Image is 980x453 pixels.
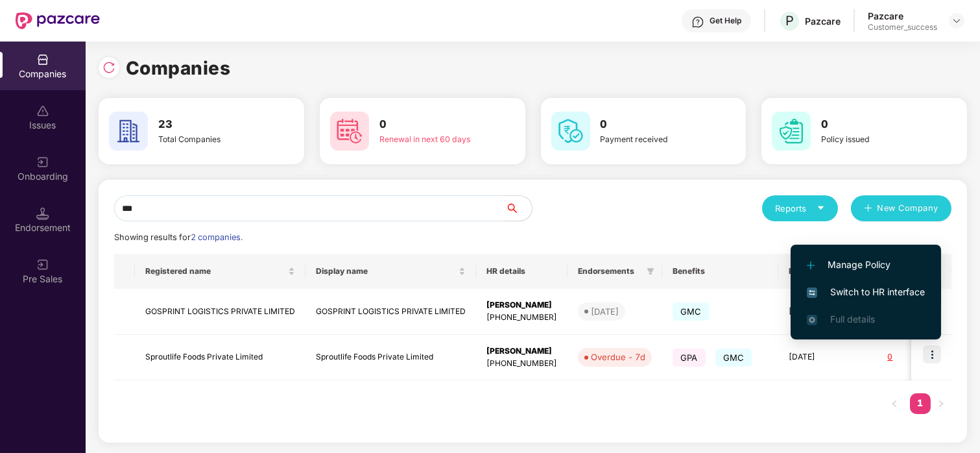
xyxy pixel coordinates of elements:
[868,10,937,22] div: Pazcare
[868,22,937,32] div: Customer_success
[486,345,557,358] div: [PERSON_NAME]
[36,258,49,271] img: svg+xml;base64,PHN2ZyB3aWR0aD0iMjAiIGhlaWdodD0iMjAiIHZpZXdCb3g9IjAgMCAyMCAyMCIgZmlsbD0ibm9uZSIgeG...
[578,266,641,276] span: Endorsements
[601,116,704,133] h3: 0
[662,254,778,289] th: Benefits
[673,349,706,367] span: GPA
[890,400,898,408] span: left
[931,393,951,414] li: Next Page
[36,104,49,117] img: svg+xml;base64,PHN2ZyBpZD0iSXNzdWVzX2Rpc2FibGVkIiB4bWxucz0iaHR0cDovL3d3dy53My5vcmcvMjAwMC9zdmciIH...
[937,400,945,408] span: right
[158,133,261,145] div: Total Companies
[830,313,875,324] span: Full details
[807,258,925,272] span: Manage Policy
[476,254,568,289] th: HR details
[591,350,645,363] div: Overdue - 7d
[807,285,925,299] span: Switch to HR interface
[778,254,862,289] th: Earliest Renewal
[158,116,261,133] h3: 23
[135,289,305,335] td: GOSPRINT LOGISTICS PRIVATE LIMITED
[778,289,862,335] td: [DATE]
[126,54,231,82] h1: Companies
[486,299,557,312] div: [PERSON_NAME]
[330,112,369,151] img: svg+xml;base64,PHN2ZyB4bWxucz0iaHR0cDovL3d3dy53My5vcmcvMjAwMC9zdmciIHdpZHRoPSI2MCIgaGVpZ2h0PSI2MC...
[647,267,654,275] span: filter
[807,288,817,298] img: svg+xml;base64,PHN2ZyB4bWxucz0iaHR0cDovL3d3dy53My5vcmcvMjAwMC9zdmciIHdpZHRoPSIxNiIgaGVpZ2h0PSIxNi...
[114,232,243,242] span: Showing results for
[910,393,931,414] li: 1
[691,16,704,29] img: svg+xml;base64,PHN2ZyBpZD0iSGVscC0zMngzMiIgeG1sbnM9Imh0dHA6Ly93d3cudzMub3JnLzIwMDAvc3ZnIiB3aWR0aD...
[505,195,532,221] button: search
[135,335,305,381] td: Sproutlife Foods Private Limited
[486,358,557,370] div: [PHONE_NUMBER]
[36,207,49,220] img: svg+xml;base64,PHN2ZyB3aWR0aD0iMTQuNSIgaGVpZ2h0PSIxNC41IiB2aWV3Qm94PSIwIDAgMTYgMTYiIGZpbGw9Im5vbm...
[673,302,710,321] span: GMC
[135,254,305,289] th: Registered name
[715,349,752,367] span: GMC
[16,12,100,29] img: New Pazcare Logo
[884,393,905,414] li: Previous Page
[36,53,49,66] img: svg+xml;base64,PHN2ZyBpZD0iQ29tcGFuaWVzIiB4bWxucz0iaHR0cDovL3d3dy53My5vcmcvMjAwMC9zdmciIHdpZHRoPS...
[486,312,557,324] div: [PHONE_NUMBER]
[821,116,924,133] h3: 0
[805,15,841,27] div: Pazcare
[807,262,815,269] img: svg+xml;base64,PHN2ZyB4bWxucz0iaHR0cDovL3d3dy53My5vcmcvMjAwMC9zdmciIHdpZHRoPSIxMi4yMDEiIGhlaWdodD...
[591,305,619,318] div: [DATE]
[785,13,794,29] span: P
[145,266,285,276] span: Registered name
[102,61,115,74] img: svg+xml;base64,PHN2ZyBpZD0iUmVsb2FkLTMyeDMyIiB4bWxucz0iaHR0cDovL3d3dy53My5vcmcvMjAwMC9zdmciIHdpZH...
[305,335,476,381] td: Sproutlife Foods Private Limited
[817,204,825,212] span: caret-down
[305,289,476,335] td: GOSPRINT LOGISTICS PRIVATE LIMITED
[923,345,941,363] img: icon
[884,393,905,414] button: left
[772,112,811,151] img: svg+xml;base64,PHN2ZyB4bWxucz0iaHR0cDovL3d3dy53My5vcmcvMjAwMC9zdmciIHdpZHRoPSI2MCIgaGVpZ2h0PSI2MC...
[109,112,148,151] img: svg+xml;base64,PHN2ZyB4bWxucz0iaHR0cDovL3d3dy53My5vcmcvMjAwMC9zdmciIHdpZHRoPSI2MCIgaGVpZ2h0PSI2MC...
[710,16,741,26] div: Get Help
[379,116,483,133] h3: 0
[872,351,907,363] div: 0
[305,254,476,289] th: Display name
[821,133,924,145] div: Policy issued
[931,393,951,414] button: right
[191,232,243,242] span: 2 companies.
[851,195,951,221] button: plusNew Company
[316,266,456,276] span: Display name
[864,204,872,214] span: plus
[775,202,825,215] div: Reports
[379,133,483,145] div: Renewal in next 60 days
[878,202,939,215] span: New Company
[807,315,817,325] img: svg+xml;base64,PHN2ZyB4bWxucz0iaHR0cDovL3d3dy53My5vcmcvMjAwMC9zdmciIHdpZHRoPSIxNi4zNjMiIGhlaWdodD...
[644,263,657,279] span: filter
[601,133,704,145] div: Payment received
[36,156,49,169] img: svg+xml;base64,PHN2ZyB3aWR0aD0iMjAiIGhlaWdodD0iMjAiIHZpZXdCb3g9IjAgMCAyMCAyMCIgZmlsbD0ibm9uZSIgeG...
[551,112,590,151] img: svg+xml;base64,PHN2ZyB4bWxucz0iaHR0cDovL3d3dy53My5vcmcvMjAwMC9zdmciIHdpZHRoPSI2MCIgaGVpZ2h0PSI2MC...
[778,335,862,381] td: [DATE]
[910,393,931,413] a: 1
[505,203,532,214] span: search
[951,16,962,26] img: svg+xml;base64,PHN2ZyBpZD0iRHJvcGRvd24tMzJ4MzIiIHhtbG5zPSJodHRwOi8vd3d3LnczLm9yZy8yMDAwL3N2ZyIgd2...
